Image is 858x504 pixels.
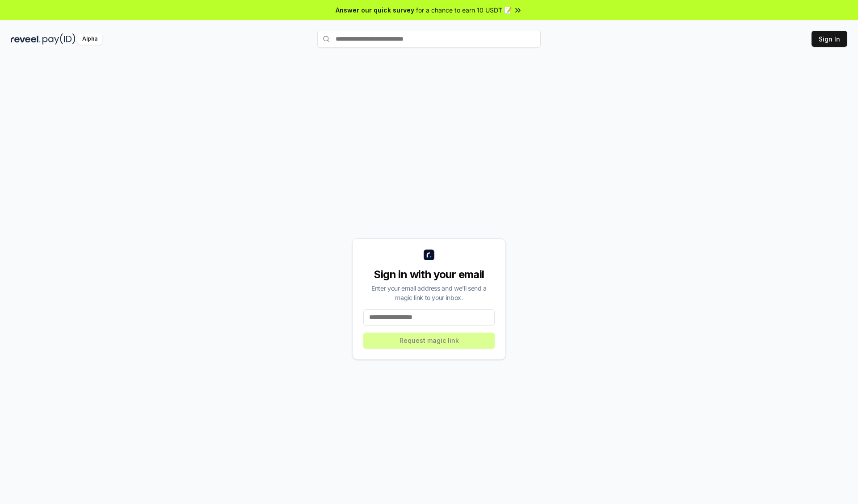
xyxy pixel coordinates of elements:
div: Enter your email address and we’ll send a magic link to your inbox. [363,283,495,302]
div: Alpha [77,33,102,45]
img: logo_small [424,250,434,260]
span: for a chance to earn 10 USDT 📝 [416,5,512,15]
img: pay_id [42,33,76,45]
div: Sign in with your email [363,267,495,282]
span: Answer our quick survey [336,5,414,15]
button: Sign In [812,31,847,47]
img: reveel_dark [11,33,41,45]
